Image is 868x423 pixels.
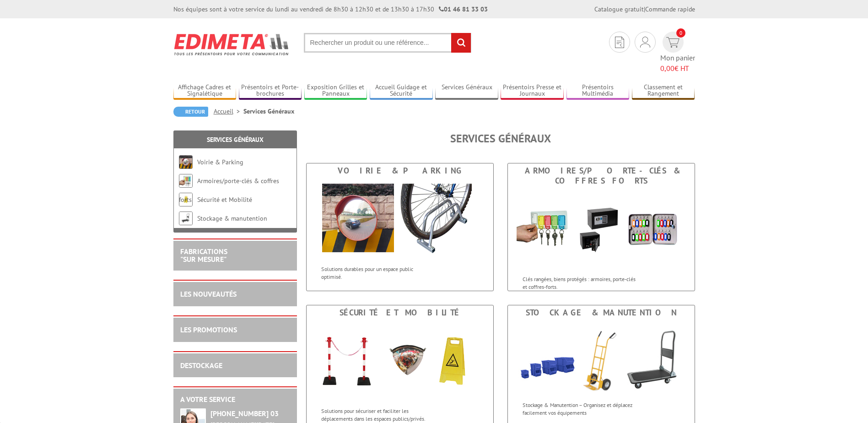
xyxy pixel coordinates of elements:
[173,107,208,117] a: Retour
[173,27,290,61] img: Edimeta
[660,64,674,73] span: 0,00
[501,83,564,98] a: Présentoirs Presse et Journaux
[180,396,290,404] h2: A votre service
[173,83,237,98] a: Affichage Cadres et Signalétique
[523,275,636,291] p: Clés rangées, biens protégés : armoires, porte-clés et coffres-forts.
[370,83,433,98] a: Accueil Guidage et Sécurité
[666,37,679,48] img: devis rapide
[197,195,252,204] a: Sécurité et Mobilité
[660,32,695,74] a: devis rapide 0 Mon panier 0,00€ HT
[197,158,243,166] a: Voirie & Parking
[640,37,650,48] img: devis rapide
[517,188,686,271] img: Armoires/porte-clés & coffres forts
[179,155,193,169] img: Voirie & Parking
[510,166,692,186] div: Armoires/porte-clés & coffres forts
[594,5,695,14] div: |
[180,247,227,264] a: FABRICATIONS"Sur Mesure"
[315,320,485,402] img: Sécurité et Mobilité
[180,325,237,334] a: LES PROMOTIONS
[321,265,435,281] p: Solutions durables pour un espace public optimisé.
[439,5,488,13] strong: 01 46 81 33 03
[309,308,491,318] div: Sécurité et Mobilité
[304,33,471,53] input: Rechercher un produit ou une référence...
[306,133,695,145] h1: Services Généraux
[676,28,685,38] span: 0
[197,214,267,222] a: Stockage & manutention
[523,401,636,417] p: Stockage & Manutention – Organisez et déplacez facilement vos équipements
[304,83,367,98] a: Exposition Grilles et Panneaux
[660,53,695,74] span: Mon panier
[435,83,498,98] a: Services Généraux
[214,107,243,115] a: Accueil
[594,5,644,13] a: Catalogue gratuit
[309,166,491,176] div: Voirie & Parking
[315,178,485,260] img: Voirie & Parking
[207,136,264,144] a: Services Généraux
[306,163,494,291] a: Voirie & Parking Voirie & Parking Solutions durables pour un espace public optimisé.
[180,361,222,370] a: DESTOCKAGE
[632,83,695,98] a: Classement et Rangement
[566,83,630,98] a: Présentoirs Multimédia
[660,63,695,74] span: € HT
[179,211,193,225] img: Stockage & manutention
[645,5,695,13] a: Commande rapide
[615,37,624,48] img: devis rapide
[180,289,237,298] a: LES NOUVEAUTÉS
[179,174,193,188] img: Armoires/porte-clés & coffres forts
[173,5,488,14] div: Nos équipes sont à votre service du lundi au vendredi de 8h30 à 12h30 et de 13h30 à 17h30
[179,177,279,204] a: Armoires/porte-clés & coffres forts
[210,409,279,418] strong: [PHONE_NUMBER] 03
[507,163,695,291] a: Armoires/porte-clés & coffres forts Armoires/porte-clés & coffres forts Clés rangées, biens proté...
[243,107,294,116] li: Services Généraux
[321,407,435,423] p: Solutions pour sécuriser et faciliter les déplacements dans les espaces publics/privés.
[239,83,302,98] a: Présentoirs et Porte-brochures
[510,308,692,318] div: Stockage & manutention
[451,33,471,53] input: rechercher
[508,320,695,396] img: Stockage & manutention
